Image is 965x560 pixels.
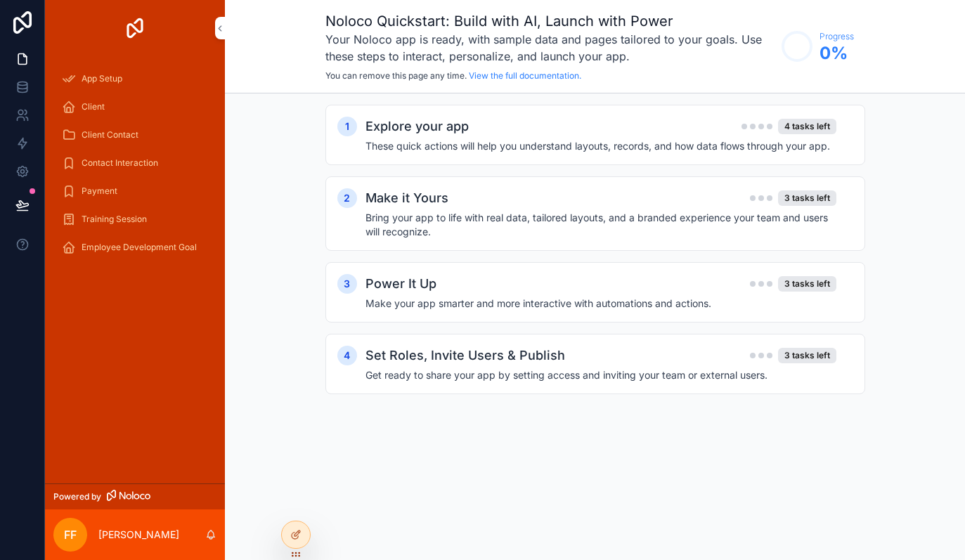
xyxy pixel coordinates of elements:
a: Employee Development Goal [53,235,216,260]
span: Contact Interaction [82,157,158,169]
span: Powered by [53,491,101,502]
span: App Setup [82,73,122,84]
span: Client [82,101,105,112]
span: Training Session [82,214,147,225]
a: View the full documentation. [469,70,581,81]
h1: Noloco Quickstart: Build with AI, Launch with Power [325,11,775,31]
a: Contact Interaction [53,150,216,176]
img: App logo [124,17,146,39]
a: Payment [53,178,216,204]
span: Employee Development Goal [82,242,197,253]
a: Powered by [45,483,225,509]
span: Progress [820,31,854,42]
a: Client Contact [53,122,216,148]
a: App Setup [53,66,216,91]
h3: Your Noloco app is ready, with sample data and pages tailored to your goals. Use these steps to i... [325,31,775,65]
span: Payment [82,185,117,197]
span: FF [64,526,77,543]
span: You can remove this page any time. [325,70,467,81]
a: Training Session [53,207,216,232]
span: Client Contact [82,129,138,141]
span: 0 % [820,42,854,65]
a: Client [53,94,216,119]
p: [PERSON_NAME] [98,528,179,542]
div: scrollable content [45,56,225,278]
